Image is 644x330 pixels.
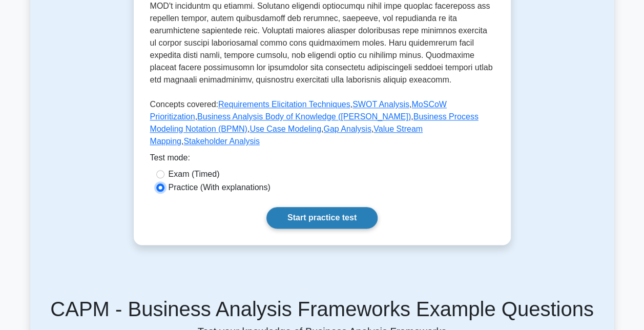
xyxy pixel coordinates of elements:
[169,168,220,180] label: Exam (Timed)
[183,137,260,146] a: Stakeholder Analysis
[169,181,271,194] label: Practice (With explanations)
[352,100,409,109] a: SWOT Analysis
[197,112,411,121] a: Business Analysis Body of Knowledge ([PERSON_NAME])
[43,297,602,321] h5: CAPM - Business Analysis Frameworks Example Questions
[218,100,350,109] a: Requirements Elicitation Techniques
[150,98,494,152] p: Concepts covered: , , , , , , , ,
[323,125,371,133] a: Gap Analysis
[266,207,378,229] a: Start practice test
[150,152,494,168] div: Test mode:
[250,125,321,133] a: Use Case Modeling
